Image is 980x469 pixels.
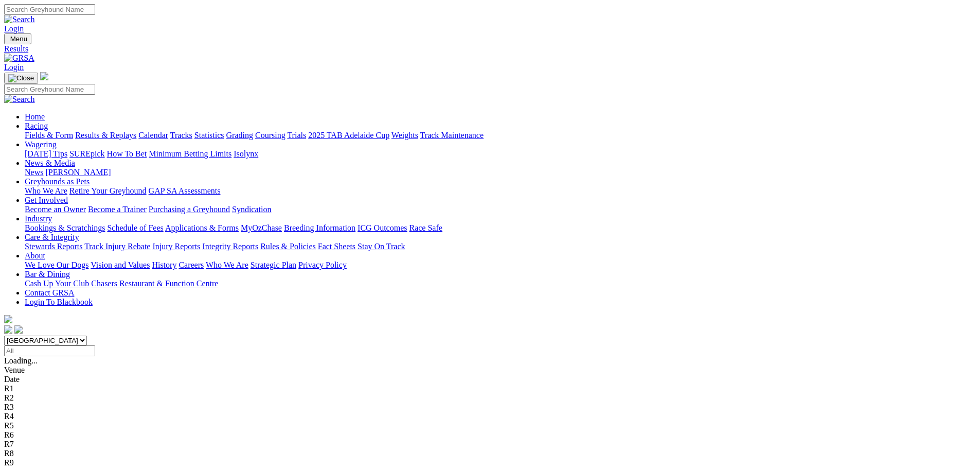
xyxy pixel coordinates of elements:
img: Close [8,74,34,82]
a: Privacy Policy [298,260,347,269]
div: Care & Integrity [25,242,976,251]
div: Bar & Dining [25,279,976,288]
div: R7 [4,440,976,449]
input: Search [4,84,95,95]
div: News & Media [25,168,976,177]
a: Cash Up Your Club [25,279,89,288]
a: Login [4,63,24,72]
a: Syndication [232,205,271,214]
img: facebook.svg [4,325,12,334]
div: R3 [4,403,976,412]
a: Who We Are [25,186,67,195]
a: Coursing [255,131,286,140]
img: GRSA [4,54,34,63]
a: [DATE] Tips [25,149,67,158]
a: Stewards Reports [25,242,82,251]
a: Schedule of Fees [107,223,163,232]
a: Wagering [25,140,57,149]
img: Search [4,15,35,24]
a: Home [25,112,45,121]
a: Purchasing a Greyhound [149,205,230,214]
a: Rules & Policies [260,242,316,251]
a: Fields & Form [25,131,73,140]
a: Careers [179,260,204,269]
a: News [25,168,43,177]
div: R9 [4,458,976,467]
a: Isolynx [234,149,258,158]
a: Strategic Plan [251,260,296,269]
a: Injury Reports [152,242,200,251]
div: R2 [4,393,976,403]
a: Integrity Reports [202,242,258,251]
a: How To Bet [107,149,147,158]
a: Race Safe [409,223,442,232]
div: Greyhounds as Pets [25,186,976,196]
a: Vision and Values [91,260,150,269]
a: Who We Are [206,260,248,269]
a: Fact Sheets [318,242,355,251]
a: Track Maintenance [420,131,484,140]
span: Menu [10,35,27,43]
div: R1 [4,384,976,393]
div: Get Involved [25,205,976,214]
a: Become a Trainer [88,205,147,214]
a: Bookings & Scratchings [25,223,105,232]
a: News & Media [25,159,75,167]
a: Greyhounds as Pets [25,177,90,186]
a: Login To Blackbook [25,298,93,306]
img: logo-grsa-white.png [4,315,12,323]
a: SUREpick [69,149,104,158]
div: About [25,260,976,270]
span: Loading... [4,356,38,365]
img: logo-grsa-white.png [40,72,48,80]
a: Get Involved [25,196,68,204]
a: Stay On Track [358,242,405,251]
a: GAP SA Assessments [149,186,221,195]
a: Breeding Information [284,223,355,232]
a: Grading [226,131,253,140]
a: Industry [25,214,52,223]
a: Results & Replays [75,131,136,140]
a: Trials [287,131,306,140]
a: ICG Outcomes [358,223,407,232]
button: Toggle navigation [4,73,38,84]
a: Care & Integrity [25,233,79,241]
div: R8 [4,449,976,458]
input: Select date [4,345,95,356]
a: Calendar [138,131,168,140]
img: Search [4,95,35,104]
a: Racing [25,121,48,130]
a: Track Injury Rebate [84,242,150,251]
a: Statistics [194,131,224,140]
a: Tracks [170,131,192,140]
div: R6 [4,430,976,440]
a: Chasers Restaurant & Function Centre [91,279,218,288]
input: Search [4,4,95,15]
a: About [25,251,45,260]
a: Bar & Dining [25,270,70,279]
div: Venue [4,366,976,375]
a: Weights [391,131,418,140]
div: R4 [4,412,976,421]
div: Date [4,375,976,384]
a: Results [4,44,976,54]
div: Racing [25,131,976,140]
a: Login [4,24,24,33]
a: Contact GRSA [25,288,74,297]
img: twitter.svg [14,325,23,334]
a: Minimum Betting Limits [149,149,231,158]
a: History [152,260,176,269]
a: 2025 TAB Adelaide Cup [308,131,389,140]
div: R5 [4,421,976,430]
a: [PERSON_NAME] [45,168,111,177]
a: We Love Our Dogs [25,260,88,269]
div: Wagering [25,149,976,159]
button: Toggle navigation [4,33,31,44]
a: Become an Owner [25,205,86,214]
a: Applications & Forms [165,223,239,232]
a: Retire Your Greyhound [69,186,147,195]
div: Industry [25,223,976,233]
a: MyOzChase [241,223,282,232]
